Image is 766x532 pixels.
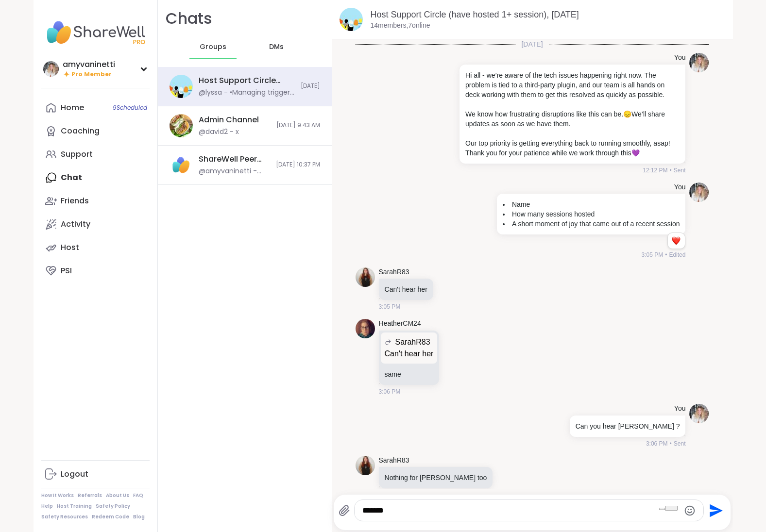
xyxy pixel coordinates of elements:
[199,166,270,176] div: @amyvaninetti - Thank you for sharing your perspectives, and for the genuine care you show for ou...
[385,369,434,379] p: same
[379,387,401,396] span: 3:06 PM
[41,189,150,213] a: Friends
[674,166,686,175] span: Sent
[379,267,409,277] a: SarahR83
[92,514,129,520] a: Redeem Code
[113,104,147,112] span: 9 Scheduled
[170,75,193,98] img: Host Support Circle (have hosted 1+ session), Sep 09
[41,96,150,119] a: Home9Scheduled
[170,114,193,137] img: Admin Channel
[643,166,667,175] span: 12:12 PM
[133,492,143,499] a: FAQ
[61,266,72,276] div: PSI
[61,196,89,206] div: Friends
[41,514,88,520] a: Safety Resources
[503,219,680,229] li: A short moment of joy that came out of a recent session
[371,10,579,19] a: Host Support Circle (have hosted 1+ session), [DATE]
[379,302,401,311] span: 3:05 PM
[133,514,145,520] a: Blog
[340,8,363,31] img: Host Support Circle (have hosted 1+ session), Sep 09
[200,42,226,52] span: Groups
[41,463,150,486] a: Logout
[41,492,74,499] a: How It Works
[199,88,295,98] div: @lyssa - •Managing triggers — if something arises that feels overwhelming, you are welcome to ste...
[43,61,59,77] img: amyvaninetti
[674,404,686,414] h4: You
[671,237,681,245] button: Reactions: love
[269,42,284,52] span: DMs
[642,250,664,259] span: 3:05 PM
[385,284,427,294] p: Can't hear her
[61,149,93,160] div: Support
[78,492,102,499] a: Referrals
[199,154,270,165] div: ShareWell Peer Council
[684,505,696,516] button: Emoji picker
[395,336,430,348] span: SarahR83
[96,503,130,510] a: Safety Policy
[646,439,668,448] span: 3:06 PM
[465,109,680,129] p: We know how frustrating disruptions like this can be. We’ll share updates as soon as we have them.
[170,153,193,177] img: ShareWell Peer Council
[379,319,421,329] a: HeatherCM24
[576,421,680,431] p: Can you hear [PERSON_NAME] ?
[503,209,680,219] li: How many sessions hosted
[199,127,239,137] div: @david2 - x
[41,259,150,283] a: PSI
[41,213,150,236] a: Activity
[276,161,320,169] span: [DATE] 10:37 PM
[61,126,100,136] div: Coaching
[674,53,686,63] h4: You
[41,503,53,510] a: Help
[631,149,640,157] span: 💜
[276,121,320,130] span: [DATE] 9:43 AM
[515,39,548,49] span: [DATE]
[166,8,212,30] h1: Chats
[356,319,375,338] img: https://sharewell-space-live.sfo3.digitaloceanspaces.com/user-generated/d3b3915b-57de-409c-870d-d...
[669,250,685,259] span: Edited
[63,59,115,70] div: amyvaninetti
[199,115,259,125] div: Admin Channel
[61,242,79,253] div: Host
[106,492,129,499] a: About Us
[689,53,709,72] img: https://sharewell-space-live.sfo3.digitaloceanspaces.com/user-generated/301ae018-da57-4553-b36b-2...
[61,219,90,230] div: Activity
[41,119,150,143] a: Coaching
[71,70,112,79] span: Pro Member
[301,82,320,90] span: [DATE]
[503,199,680,209] li: Name
[362,506,680,515] textarea: To enrich screen reader interactions, please activate Accessibility in Grammarly extension settings
[670,166,672,175] span: •
[61,469,88,480] div: Logout
[41,16,150,50] img: ShareWell Nav Logo
[356,456,375,475] img: https://sharewell-space-live.sfo3.digitaloceanspaces.com/user-generated/ad949235-6f32-41e6-8b9f-9...
[61,102,84,113] div: Home
[674,183,686,192] h4: You
[199,75,295,86] div: Host Support Circle (have hosted 1+ session), [DATE]
[41,236,150,259] a: Host
[623,110,631,118] span: 😞
[465,70,680,100] p: Hi all - we’re aware of the tech issues happening right now. The problem is tied to a third-party...
[385,473,487,482] p: Nothing for [PERSON_NAME] too
[670,439,672,448] span: •
[291,43,299,50] iframe: Spotlight
[689,404,709,423] img: https://sharewell-space-live.sfo3.digitaloceanspaces.com/user-generated/301ae018-da57-4553-b36b-2...
[356,267,375,287] img: https://sharewell-space-live.sfo3.digitaloceanspaces.com/user-generated/ad949235-6f32-41e6-8b9f-9...
[385,348,434,360] p: Can't hear her
[465,138,680,158] p: Our top priority is getting everything back to running smoothly, asap! Thank you for your patienc...
[379,456,409,465] a: SarahR83
[689,183,709,202] img: https://sharewell-space-live.sfo3.digitaloceanspaces.com/user-generated/301ae018-da57-4553-b36b-2...
[674,439,686,448] span: Sent
[704,499,726,521] button: Send
[665,250,667,259] span: •
[668,233,685,249] div: Reaction list
[371,21,430,31] p: 14 members, 7 online
[41,143,150,166] a: Support
[57,503,92,510] a: Host Training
